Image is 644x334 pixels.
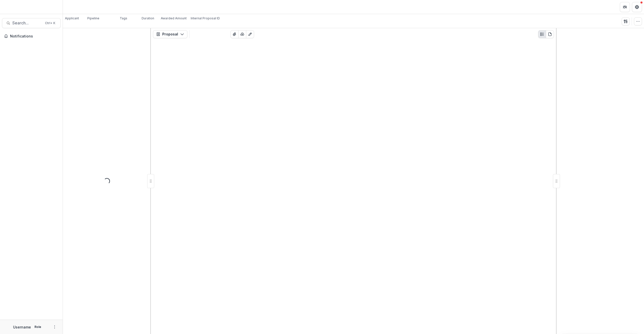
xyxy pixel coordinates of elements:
button: Plaintext view [538,30,546,38]
button: Edit as form [246,30,254,38]
p: Role [33,325,43,329]
button: Notifications [2,32,61,40]
p: Internal Proposal ID [191,16,220,21]
p: Duration [142,16,154,21]
span: Search... [12,21,42,25]
button: Partners [620,2,630,12]
p: Awarded Amount [161,16,187,21]
button: Get Help [632,2,642,12]
p: Tags [120,16,127,21]
button: More [52,324,58,330]
button: View Attached Files [230,30,238,38]
button: Proposal [153,30,187,38]
p: Username [13,324,31,330]
p: Pipeline [87,16,99,21]
div: Ctrl + K [44,20,56,26]
span: Notifications [10,34,59,38]
p: Applicant [65,16,79,21]
button: Search... [2,18,61,28]
button: PDF view [546,30,554,38]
